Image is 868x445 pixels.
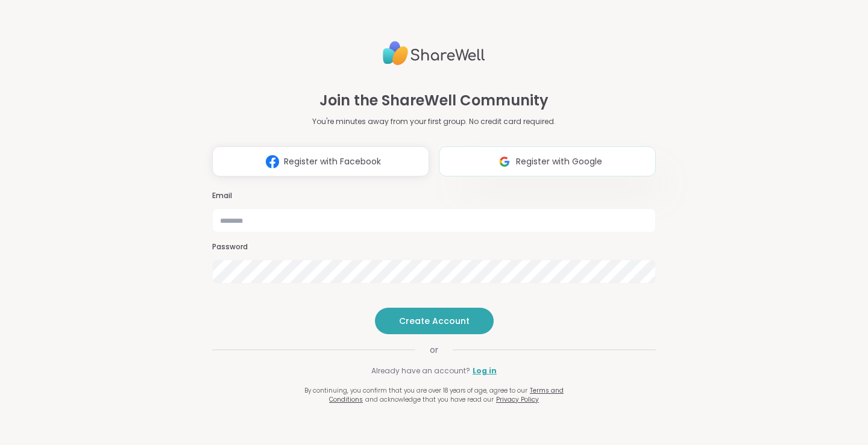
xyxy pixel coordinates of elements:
img: ShareWell Logo [383,36,485,70]
span: Register with Google [516,155,602,168]
h3: Email [212,191,656,201]
span: and acknowledge that you have read our [365,395,494,404]
span: Already have an account? [371,366,470,376]
button: Create Account [375,308,494,334]
span: Register with Facebook [284,155,381,168]
img: ShareWell Logomark [261,151,284,173]
h1: Join the ShareWell Community [319,90,549,111]
span: Create Account [399,315,470,327]
p: You're minutes away from your first group. No credit card required. [312,116,556,127]
a: Privacy Policy [496,395,539,404]
button: Register with Google [439,146,656,176]
a: Log in [473,366,497,376]
img: ShareWell Logomark [493,151,516,173]
a: Terms and Conditions [329,386,564,404]
h3: Password [212,242,656,252]
span: By continuing, you confirm that you are over 18 years of age, agree to our [304,386,527,395]
span: or [415,344,453,356]
button: Register with Facebook [212,146,429,176]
